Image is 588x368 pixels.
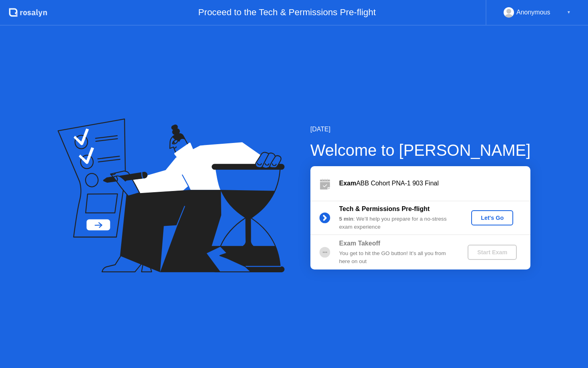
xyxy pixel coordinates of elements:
[474,215,510,221] div: Let's Go
[468,245,517,260] button: Start Exam
[339,216,354,222] b: 5 min
[310,125,531,134] div: [DATE]
[339,249,454,266] div: You get to hit the GO button! It’s all you from here on out
[339,205,430,212] b: Tech & Permissions Pre-flight
[339,240,380,247] b: Exam Takeoff
[339,215,454,231] div: : We’ll help you prepare for a no-stress exam experience
[516,7,550,18] div: Anonymous
[339,180,356,187] b: Exam
[567,7,571,18] div: ▼
[471,249,514,255] div: Start Exam
[310,138,531,162] div: Welcome to [PERSON_NAME]
[339,179,530,188] div: ABB Cohort PNA-1 903 Final
[471,210,513,225] button: Let's Go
